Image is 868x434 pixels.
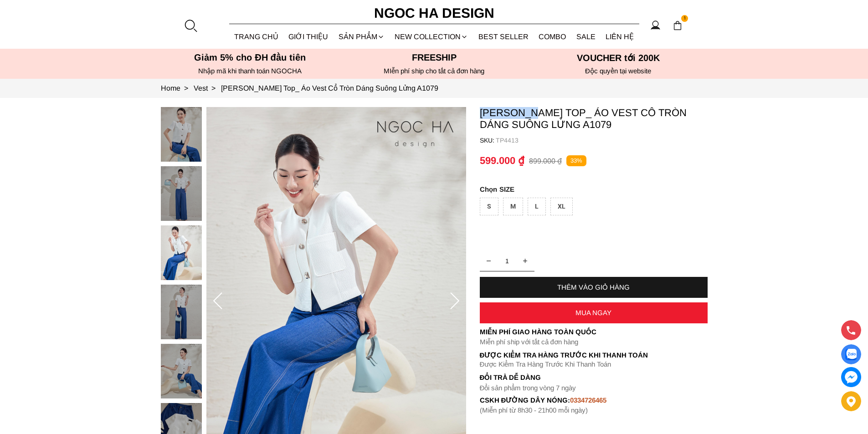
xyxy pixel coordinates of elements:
[480,406,588,414] font: (Miễn phí từ 8h30 - 21h00 mỗi ngày)
[480,396,570,404] font: cskh đường dây nóng:
[161,107,202,162] img: Laura Top_ Áo Vest Cổ Tròn Dáng Suông Lửng A1079_mini_0
[845,349,857,360] img: Display image
[390,25,473,49] a: NEW COLLECTION
[841,344,861,364] a: Display image
[480,107,708,131] p: [PERSON_NAME] Top_ Áo Vest Cổ Tròn Dáng Suông Lửng A1079
[550,198,573,215] div: XL
[229,25,284,49] a: TRANG CHỦ
[161,166,202,221] img: Laura Top_ Áo Vest Cổ Tròn Dáng Suông Lửng A1079_mini_1
[334,25,390,49] div: SẢN PHẨM
[480,338,578,346] font: Miễn phí ship với tất cả đơn hàng
[480,309,708,317] div: MUA NGAY
[480,360,708,368] p: Được Kiểm Tra Hàng Trước Khi Thanh Toán
[208,84,219,92] span: >
[480,283,708,291] div: THÊM VÀO GIỎ HÀNG
[194,84,221,92] a: Link to Vest
[480,155,524,167] p: 599.000 ₫
[496,137,708,144] p: TP4413
[681,15,688,22] span: 1
[473,25,534,49] a: BEST SELLER
[529,52,708,63] h5: VOUCHER tới 200K
[161,225,202,280] img: Laura Top_ Áo Vest Cổ Tròn Dáng Suông Lửng A1079_mini_2
[480,252,534,270] input: Quantity input
[571,25,601,49] a: SALE
[601,25,639,49] a: LIÊN HỆ
[194,52,306,62] font: Giảm 5% cho ĐH đầu tiên
[180,84,192,92] span: >
[480,384,576,392] font: Đổi sản phẩm trong vòng 7 ngày
[283,25,334,49] a: GIỚI THIỆU
[570,396,606,404] font: 0334726465
[566,155,586,167] p: 33%
[480,198,498,215] div: S
[534,25,571,49] a: Combo
[161,285,202,339] img: Laura Top_ Áo Vest Cổ Tròn Dáng Suông Lửng A1079_mini_3
[480,351,708,359] p: Được Kiểm Tra Hàng Trước Khi Thanh Toán
[480,185,708,193] p: SIZE
[161,344,202,398] img: Laura Top_ Áo Vest Cổ Tròn Dáng Suông Lửng A1079_mini_4
[161,84,194,92] a: Link to Home
[412,52,457,62] font: Freeship
[480,373,708,381] h6: Đổi trả dễ dàng
[480,328,596,336] font: Miễn phí giao hàng toàn quốc
[528,198,546,215] div: L
[529,67,708,75] h6: Độc quyền tại website
[221,84,438,92] a: Link to Laura Top_ Áo Vest Cổ Tròn Dáng Suông Lửng A1079
[503,198,523,215] div: M
[841,367,861,387] a: messenger
[366,2,503,24] a: Ngoc Ha Design
[480,137,496,144] h6: SKU:
[345,67,524,75] h6: MIễn phí ship cho tất cả đơn hàng
[198,67,302,75] font: Nhập mã khi thanh toán NGOCHA
[673,20,683,31] img: img-CART-ICON-ksit0nf1
[529,157,562,165] p: 899.000 ₫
